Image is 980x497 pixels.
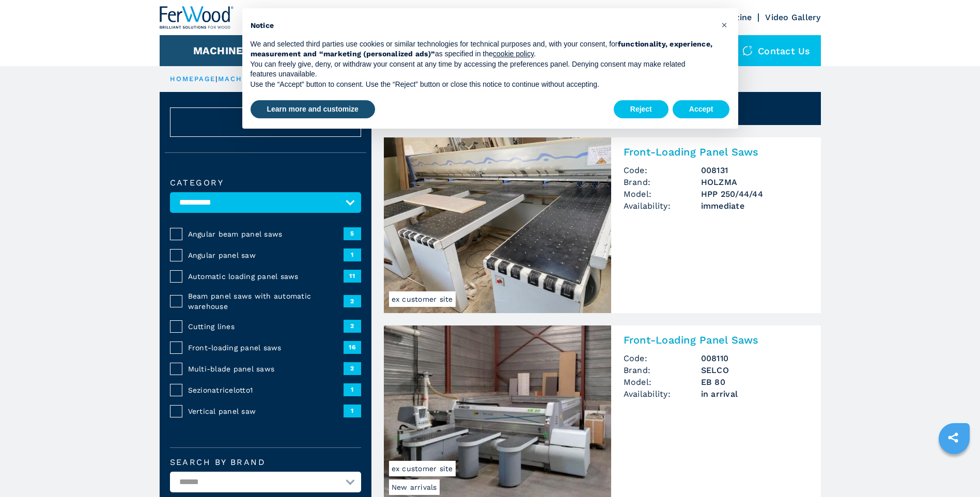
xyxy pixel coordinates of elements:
span: ex customer site [389,461,456,476]
span: | [215,75,217,83]
h3: EB 80 [701,376,808,388]
a: machines [218,75,262,83]
h3: HPP 250/44/44 [701,188,808,200]
span: ex customer site [389,291,456,307]
span: Front-loading panel saws [188,343,344,353]
iframe: Chat [936,451,972,489]
h2: Notice [251,21,713,31]
button: Reject [614,100,668,119]
span: Model: [624,188,701,200]
button: Accept [673,100,730,119]
span: Code: [624,352,701,364]
div: Contact us [732,35,821,66]
img: Ferwood [160,6,234,29]
span: Angular panel saw [188,250,344,260]
span: Brand: [624,176,701,188]
span: 1 [344,383,361,396]
h3: HOLZMA [701,176,808,188]
a: Video Gallery [765,12,820,22]
span: 1 [344,248,361,261]
img: Contact us [742,45,753,56]
span: Model: [624,376,701,388]
strong: functionality, experience, measurement and “marketing (personalized ads)” [251,40,713,58]
span: × [721,19,727,31]
span: 2 [344,295,361,307]
a: sharethis [940,425,966,451]
span: 2 [344,362,361,375]
h3: 008131 [701,164,808,176]
span: 16 [344,341,361,353]
h3: SELCO [701,364,808,376]
a: Front-Loading Panel Saws HOLZMA HPP 250/44/44ex customer siteFront-Loading Panel SawsCode:008131B... [384,137,821,313]
span: 1 [344,405,361,417]
button: Learn more and customize [251,100,375,119]
span: Cutting lines [188,321,344,332]
span: New arrivals [389,479,440,495]
label: Category [170,179,361,187]
span: Automatic loading panel saws [188,271,344,282]
span: 2 [344,320,361,332]
a: HOMEPAGE [170,75,216,83]
h2: Front-Loading Panel Saws [624,146,808,158]
span: Beam panel saws with automatic warehouse [188,291,344,312]
label: Search by brand [170,458,361,467]
a: cookie policy [493,50,534,58]
button: ResetCancel [170,107,361,137]
span: 5 [344,227,361,240]
span: Sezionatricelotto1 [188,385,344,395]
span: Vertical panel saw [188,406,344,416]
span: immediate [701,200,808,212]
span: Code: [624,164,701,176]
span: in arrival [701,388,808,400]
h3: 008110 [701,352,808,364]
img: Front-Loading Panel Saws HOLZMA HPP 250/44/44 [384,137,611,313]
span: Availability: [624,388,701,400]
button: Close this notice [717,17,733,33]
p: Use the “Accept” button to consent. Use the “Reject” button or close this notice to continue with... [251,80,713,90]
span: Angular beam panel saws [188,229,344,239]
span: Availability: [624,200,701,212]
h2: Front-Loading Panel Saws [624,334,808,346]
span: Multi-blade panel saws [188,364,344,374]
span: Brand: [624,364,701,376]
p: We and selected third parties use cookies or similar technologies for technical purposes and, wit... [251,39,713,59]
p: You can freely give, deny, or withdraw your consent at any time by accessing the preferences pane... [251,59,713,80]
span: 11 [344,270,361,282]
button: Machines [193,44,250,57]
